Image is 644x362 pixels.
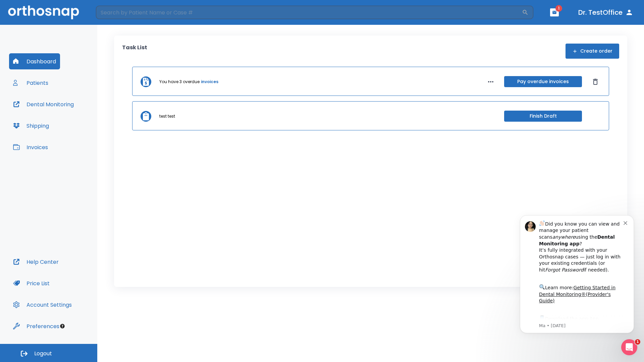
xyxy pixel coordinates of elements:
[510,207,644,359] iframe: Intercom notifications message
[96,6,522,19] input: Search by Patient Name or Case #
[9,275,54,291] button: Price List
[555,5,562,12] span: 1
[9,254,63,270] button: Help Center
[9,96,78,112] button: Dental Monitoring
[9,75,52,91] button: Patients
[504,76,582,87] button: Pay overdue invoices
[621,339,637,355] iframe: Intercom live chat
[576,6,636,18] button: Dr. TestOffice
[9,53,60,69] button: Dashboard
[504,111,582,122] button: Finish Draft
[59,323,65,329] div: Tooltip anchor
[9,139,52,155] button: Invoices
[635,339,640,345] span: 1
[9,297,76,313] button: Account Settings
[159,79,200,85] p: You have 3 overdue
[566,44,619,59] button: Create order
[9,118,53,134] button: Shipping
[201,79,218,85] a: invoices
[34,350,52,357] span: Logout
[159,113,175,119] p: test test
[122,44,147,59] p: Task List
[9,318,63,334] button: Preferences
[590,76,601,87] button: Dismiss
[8,5,79,19] img: Orthosnap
